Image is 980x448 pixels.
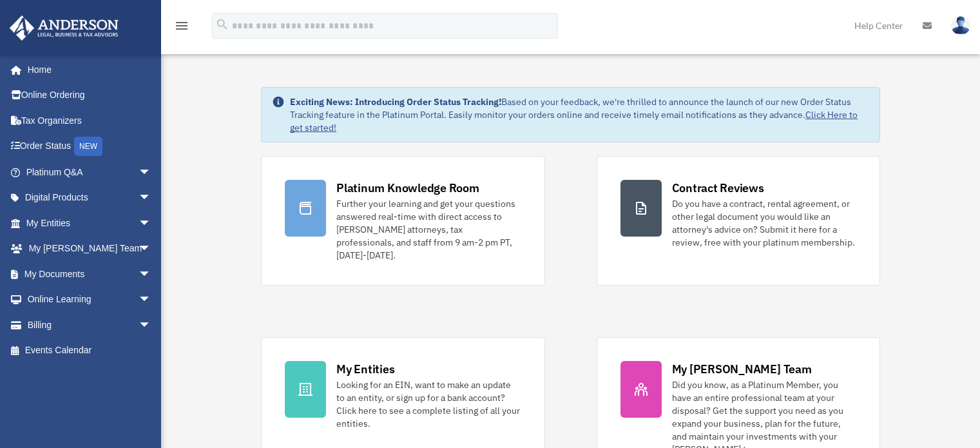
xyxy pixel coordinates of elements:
[139,261,164,287] span: arrow_drop_down
[9,338,171,364] a: Events Calendar
[74,137,102,156] div: NEW
[6,15,122,41] img: Anderson Advisors Platinum Portal
[290,96,501,108] strong: Exciting News: Introducing Order Status Tracking!
[290,109,858,133] a: Click Here to get started!
[9,312,171,338] a: Billingarrow_drop_down
[9,210,171,236] a: My Entitiesarrow_drop_down
[174,23,189,34] a: menu
[139,185,164,211] span: arrow_drop_down
[174,18,189,34] i: menu
[672,197,856,249] div: Do you have a contract, rental agreement, or other legal document you would like an attorney's ad...
[951,16,970,35] img: User Pic
[9,108,171,133] a: Tax Organizers
[336,180,479,196] div: Platinum Knowledge Room
[9,159,171,185] a: Platinum Q&Aarrow_drop_down
[9,287,171,313] a: Online Learningarrow_drop_down
[139,159,164,186] span: arrow_drop_down
[336,197,521,262] div: Further your learning and get your questions answered real-time with direct access to [PERSON_NAM...
[9,57,164,83] a: Home
[9,261,171,287] a: My Documentsarrow_drop_down
[672,361,812,377] div: My [PERSON_NAME] Team
[261,156,544,286] a: Platinum Knowledge Room Further your learning and get your questions answered real-time with dire...
[672,180,764,196] div: Contract Reviews
[336,378,521,430] div: Looking for an EIN, want to make an update to an entity, or sign up for a bank account? Click her...
[139,236,164,262] span: arrow_drop_down
[9,83,171,108] a: Online Ordering
[9,236,171,262] a: My [PERSON_NAME] Teamarrow_drop_down
[9,133,171,160] a: Order StatusNEW
[290,95,869,134] div: Based on your feedback, we're thrilled to announce the launch of our new Order Status Tracking fe...
[139,287,164,313] span: arrow_drop_down
[215,17,229,32] i: search
[9,185,171,211] a: Digital Productsarrow_drop_down
[139,312,164,338] span: arrow_drop_down
[139,210,164,237] span: arrow_drop_down
[597,156,880,286] a: Contract Reviews Do you have a contract, rental agreement, or other legal document you would like...
[336,361,394,377] div: My Entities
